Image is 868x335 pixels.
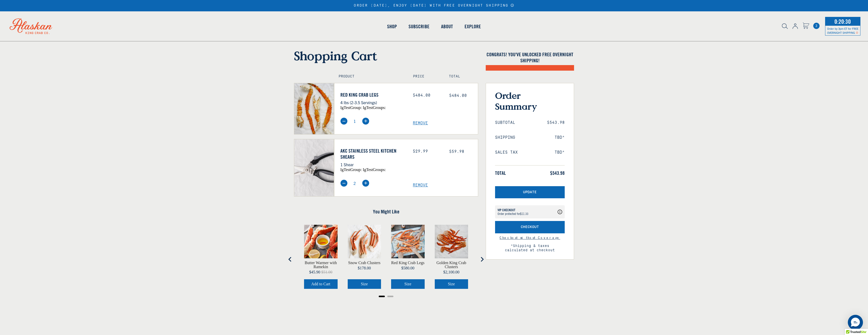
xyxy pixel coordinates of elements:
[391,279,425,289] button: Select Red King Crab Legs size
[449,149,464,154] span: $59.98
[340,167,362,172] span: igTestGroup:
[435,12,459,41] a: About
[363,105,386,110] span: igTestGroups:
[340,105,362,110] span: igTestGroup:
[495,186,565,199] button: Update
[413,74,438,79] h4: Price
[340,92,405,98] a: Red King Crab Legs
[362,118,369,125] img: plus
[803,22,809,30] a: Cart
[348,279,381,289] button: Select Snow Crab Clusters size
[477,254,487,264] button: Next slide
[793,23,798,29] img: account
[404,282,411,286] span: Size
[304,261,338,269] a: View Butter Warmer with Ramekin
[358,266,371,270] span: $178.00
[294,294,478,298] ul: Select a slide to show
[495,170,506,176] span: Total
[833,16,852,26] span: 0:20:30
[523,190,537,194] span: Update
[435,225,468,258] img: Golden king crab cluster on parchment paper
[495,135,515,140] span: Shipping
[340,148,405,160] a: AKC Stainless Steel Kitchen Shears
[547,120,565,125] span: $543.98
[379,296,385,297] button: Go to page 1
[430,220,473,294] div: product
[363,167,386,172] span: igTestGroups:
[339,74,402,79] h4: Product
[3,11,59,41] img: Alaskan King Crab Co. logo
[413,121,478,126] a: Remove
[435,279,468,289] button: Select Golden King Crab Clusters size
[550,170,565,176] span: $543.98
[401,266,414,270] span: $580.00
[813,23,820,29] a: Cart
[495,205,565,218] div: Coverage Options
[311,282,330,286] span: Add to Cart
[827,27,858,34] span: Order by 3pm ET for FREE OVERNIGHT SHIPPING
[294,48,478,63] h1: Shopping Cart
[294,139,334,196] img: AKC Stainless Steel Kitchen Shears - 1 Shear
[521,225,539,229] span: Checkout
[304,225,338,258] img: View Butter Warmer with Ramekin
[362,180,369,187] img: plus
[340,99,405,106] p: 4 lbs (2-3.5 Servings)
[813,23,820,29] span: 3
[299,220,343,294] div: product
[782,23,788,29] img: search
[848,315,863,330] div: Messenger Dummy Widget
[391,261,424,265] a: View Red King Crab Legs
[856,31,858,34] span: Shipping Notice Icon
[449,74,474,79] h4: Total
[294,209,478,215] h4: You Might Like
[285,254,295,264] button: Go to last slide
[309,270,320,274] span: $45.90
[381,12,403,41] a: Shop
[495,221,565,233] button: Checkout with Shipping Protection included for an additional fee as listed above
[340,180,347,187] img: minus
[498,208,528,215] div: Order protected for $11.33
[495,239,565,253] span: *Shipping & taxes calculated at checkout
[294,83,334,134] img: Red King Crab Legs - 4 lbs (2-3.5 Servings)
[449,93,467,98] span: $484.00
[495,120,515,125] span: Subtotal
[386,220,430,294] div: product
[304,279,338,289] button: Add the product, Butter Warmer with Ramekin to Cart
[321,270,332,274] span: $51.00
[348,225,381,258] img: Snow Crab Clusters
[343,220,386,294] div: product
[495,150,518,155] span: Sales Tax
[500,235,560,240] a: Continue to checkout without Shipping Protection
[340,118,347,125] img: minus
[413,149,442,154] div: $29.99
[340,161,405,168] p: 1 Shear
[448,282,455,286] span: Size
[387,296,393,297] button: Go to page 2
[486,51,574,64] h4: Congrats! You've unlocked FREE OVERNIGHT SHIPPING!
[413,183,478,188] a: Remove
[495,90,565,112] h3: Order Summary
[403,12,435,41] a: Subscribe
[435,261,468,269] a: View Golden King Crab Clusters
[495,203,565,221] div: route shipping protection selector element
[361,282,368,286] span: Size
[413,93,442,98] div: $484.00
[354,4,514,8] div: ORDER [DATE], ENJOY [DATE] WITH FREE OVERNIGHT SHIPPING
[510,4,514,7] a: Announcement Bar Modal
[443,270,459,274] span: $2,100.00
[459,12,487,41] a: Explore
[391,225,425,258] img: Red King Crab Legs
[348,261,381,265] a: View Snow Crab Clusters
